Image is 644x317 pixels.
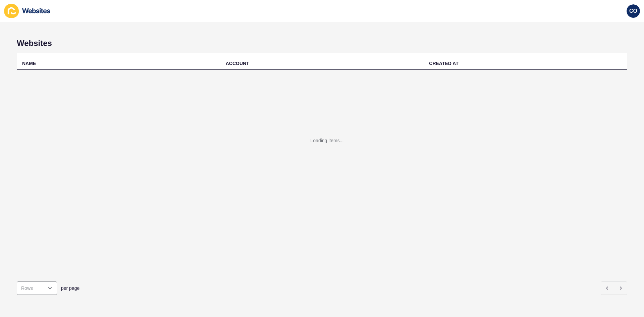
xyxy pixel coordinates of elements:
[17,281,57,295] div: open menu
[22,60,36,67] div: NAME
[61,285,79,292] span: per page
[17,39,627,48] h1: Websites
[429,60,459,67] div: CREATED AT
[629,8,637,14] span: CO
[226,60,249,67] div: ACCOUNT
[311,137,344,144] div: Loading items...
